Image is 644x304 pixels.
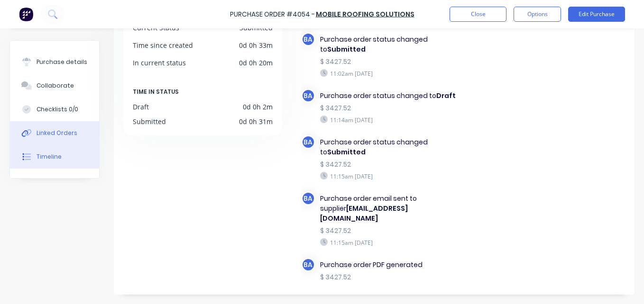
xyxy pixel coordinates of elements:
[301,191,315,206] div: BA
[320,226,462,236] div: $ 3427.52
[301,258,315,272] div: BA
[301,135,315,149] div: BA
[320,137,462,157] div: Purchase order status changed to
[327,147,366,157] b: Submitted
[327,45,366,54] b: Submitted
[37,58,87,66] div: Purchase details
[133,58,186,68] div: In current status
[320,91,462,101] div: Purchase order status changed to
[436,91,456,100] b: Draft
[320,194,462,224] div: Purchase order email sent to supplier
[320,103,462,113] div: $ 3427.52
[10,98,99,121] button: Checklists 0/0
[320,204,408,223] b: [EMAIL_ADDRESS][DOMAIN_NAME]
[301,89,315,103] div: BA
[37,105,78,114] div: Checklists 0/0
[10,74,99,98] button: Collaborate
[320,172,462,180] div: 11:15am [DATE]
[19,7,33,21] img: Factory
[10,121,99,145] button: Linked Orders
[133,87,179,97] span: TIME IN STATUS
[230,9,315,19] div: Purchase Order #4054 -
[133,40,193,50] div: Time since created
[301,32,315,46] div: BA
[320,160,462,170] div: $ 3427.52
[320,57,462,67] div: $ 3427.52
[37,81,74,90] div: Collaborate
[568,7,625,22] button: Edit Purchase
[320,116,462,124] div: 11:14am [DATE]
[239,58,273,68] div: 0d 0h 20m
[10,145,99,169] button: Timeline
[239,40,273,50] div: 0d 0h 33m
[320,272,462,282] div: $ 3427.52
[450,7,506,22] button: Close
[320,35,462,54] div: Purchase order status changed to
[133,102,149,112] div: Draft
[316,9,414,19] a: Mobile Roofing Solutions
[320,260,462,270] div: Purchase order PDF generated
[133,116,166,126] div: Submitted
[37,129,77,137] div: Linked Orders
[243,102,273,112] div: 0d 0h 2m
[239,116,273,126] div: 0d 0h 31m
[320,238,462,247] div: 11:15am [DATE]
[320,69,462,78] div: 11:02am [DATE]
[514,7,561,22] button: Options
[37,152,62,161] div: Timeline
[10,50,99,74] button: Purchase details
